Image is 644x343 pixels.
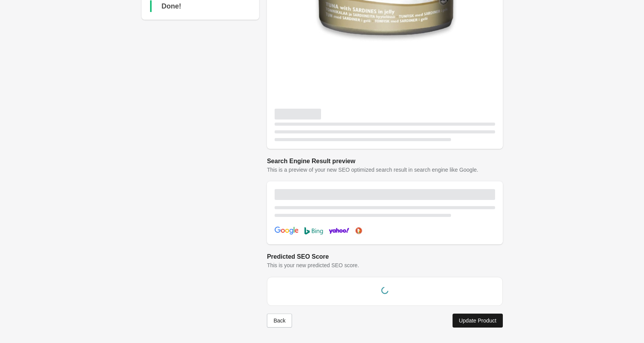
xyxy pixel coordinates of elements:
div: Update Product [459,317,496,324]
button: Back [267,314,292,328]
img: yahoo-cf26812ce9192cbb6d8fdd3b07898d376d74e5974f6533aaba4bf5d5b451289c.png [329,225,349,237]
img: bing-b792579f80685e49055916f9e67a0c8ab2d0b2400f22ee539d8172f7144135be.png [304,227,323,235]
h2: Predicted SEO Score [267,252,502,261]
button: Update Product [453,314,502,328]
div: Done! [162,0,181,12]
h2: Search Engine Result preview [267,157,502,166]
img: google-7db8ea4f97d2f7e91f6dc04224da29ca421b9c864e7b870c42f5917e299b1774.png [275,227,299,235]
span: This is your new predicted SEO score. [267,262,359,268]
span: This is a preview of your new SEO optimized search result in search engine like Google. [267,167,478,173]
img: duckduckgo-9296ea666b33cc21a1b3646608c049a2adb471023ec4547030f9c0888b093ea3.png [352,227,366,235]
div: Back [273,317,285,324]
